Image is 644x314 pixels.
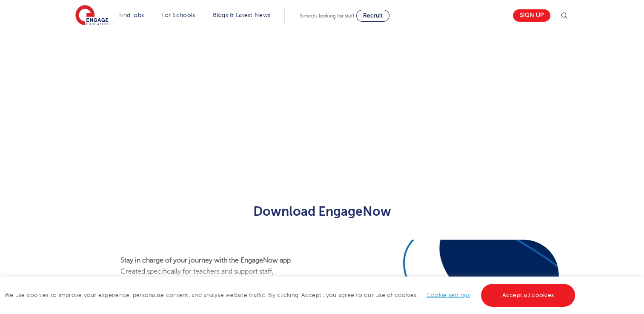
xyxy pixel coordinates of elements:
a: Cookie settings [426,292,470,298]
img: Engage Education [75,5,109,26]
span: We use cookies to improve your experience, personalise content, and analyse website traffic. By c... [4,292,577,298]
p: Created specifically for teachers and support staff, EngageNow brings simplicity to your day-to-d... [120,255,311,311]
span: Schools looking for staff [300,13,355,19]
a: Blogs & Latest News [213,12,271,18]
a: Accept all cookies [481,284,575,307]
strong: Stay in charge of your journey with the EngageNow app [120,257,291,264]
span: Recruit [363,12,383,19]
h2: Download EngageNow [113,204,531,219]
a: Recruit [356,10,389,22]
a: For Schools [161,12,195,18]
a: Sign up [513,9,550,22]
a: Find jobs [119,12,144,18]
